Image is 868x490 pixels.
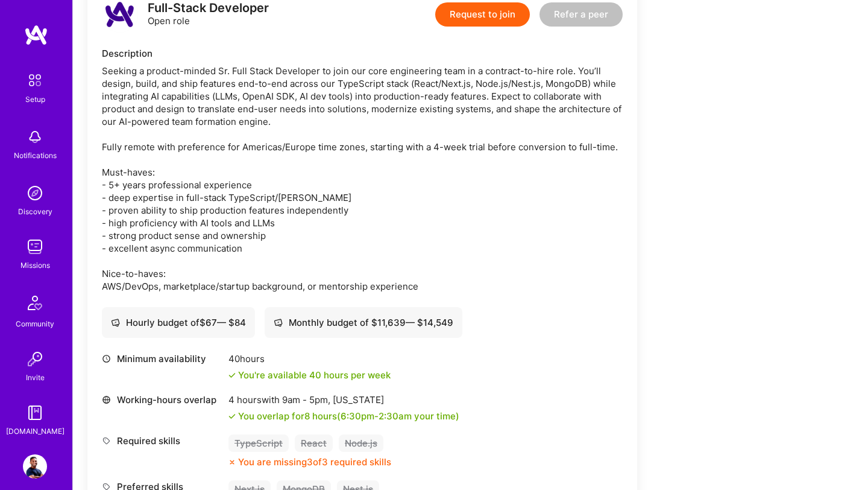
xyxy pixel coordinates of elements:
[274,318,283,327] i: icon Cash
[295,434,333,452] div: React
[228,352,391,365] div: 40 hours
[102,393,222,406] div: Working-hours overlap
[14,149,57,162] div: Notifications
[25,93,45,106] div: Setup
[6,425,64,437] div: [DOMAIN_NAME]
[102,434,222,447] div: Required skills
[20,288,49,317] img: Community
[435,2,530,27] button: Request to join
[23,181,47,205] img: discovery
[539,2,623,27] button: Refer a peer
[238,410,459,422] div: You overlap for 8 hours ( your time)
[23,401,47,425] img: guide book
[23,235,47,259] img: teamwork
[23,347,47,371] img: Invite
[102,47,623,60] div: Description
[18,205,52,218] div: Discovery
[228,372,236,379] i: icon Check
[280,394,333,406] span: 9am - 5pm ,
[20,454,50,479] a: User Avatar
[228,393,459,406] div: 4 hours with [US_STATE]
[102,354,111,363] i: icon Clock
[148,2,269,14] div: Full-Stack Developer
[238,456,391,468] div: You are missing 3 of 3 required skills
[228,369,391,381] div: You're available 40 hours per week
[23,125,47,149] img: bell
[22,68,48,93] img: setup
[26,371,45,384] div: Invite
[102,65,623,293] div: Seeking a product-minded Sr. Full Stack Developer to join our core engineering team in a contract...
[228,413,236,420] i: icon Check
[339,434,383,452] div: Node.js
[228,459,236,466] i: icon CloseOrange
[20,259,50,272] div: Missions
[148,2,269,27] div: Open role
[341,410,412,422] span: 6:30pm - 2:30am
[102,395,111,404] i: icon World
[23,454,47,479] img: User Avatar
[274,316,453,329] div: Monthly budget of $ 11,639 — $ 14,549
[102,436,111,445] i: icon Tag
[111,316,246,329] div: Hourly budget of $ 67 — $ 84
[16,317,54,330] div: Community
[228,434,289,452] div: TypeScript
[24,24,48,46] img: logo
[102,352,222,365] div: Minimum availability
[111,318,120,327] i: icon Cash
